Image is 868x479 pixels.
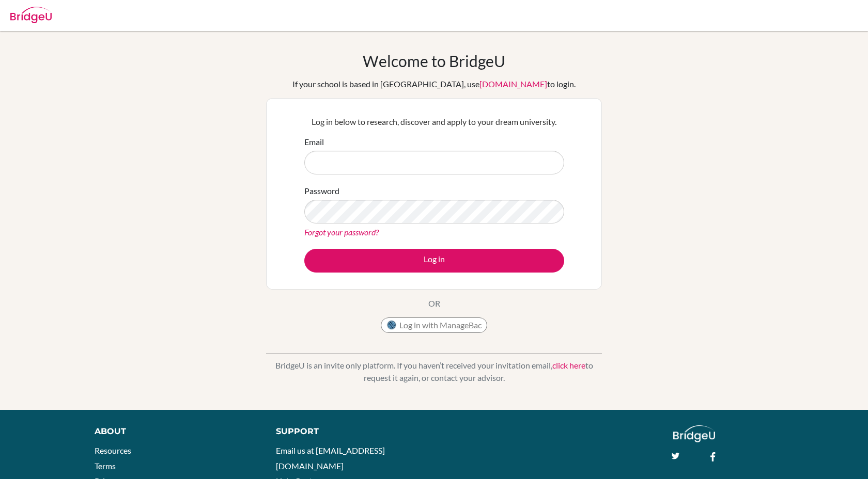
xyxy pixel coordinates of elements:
[381,317,487,333] button: Log in with ManageBac
[363,52,505,70] h1: Welcome to BridgeU
[428,297,440,310] p: OR
[276,445,385,471] a: Email us at [EMAIL_ADDRESS][DOMAIN_NAME]
[304,136,324,148] label: Email
[292,78,576,90] div: If your school is based in [GEOGRAPHIC_DATA], use to login.
[304,185,339,197] label: Password
[552,360,585,370] a: click here
[673,425,715,442] img: logo_white@2x-f4f0deed5e89b7ecb1c2cc34c3e3d731f90f0f143d5ea2071677605dd97b5244.png
[479,79,547,89] a: [DOMAIN_NAME]
[95,445,131,455] a: Resources
[304,227,379,237] a: Forgot your password?
[95,461,116,471] a: Terms
[304,116,564,128] p: Log in below to research, discover and apply to your dream university.
[95,425,253,438] div: About
[10,7,52,23] img: Bridge-U
[304,249,564,273] button: Log in
[276,425,423,438] div: Support
[266,359,602,384] p: BridgeU is an invite only platform. If you haven’t received your invitation email, to request it ...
